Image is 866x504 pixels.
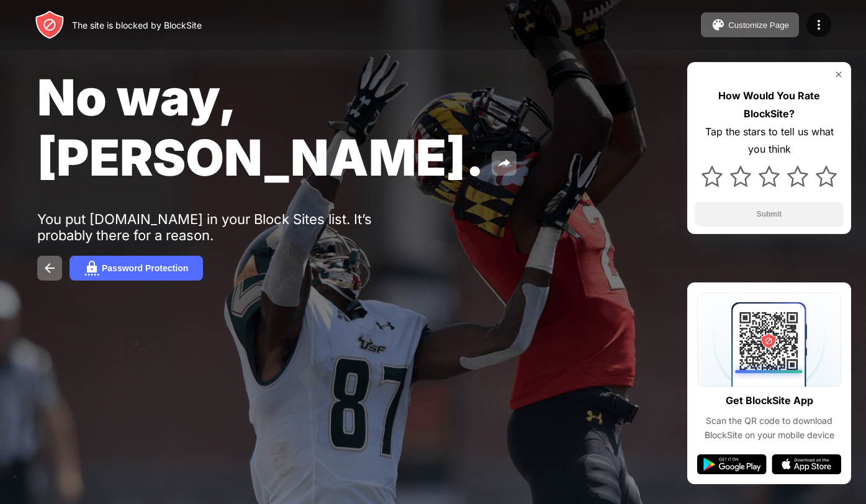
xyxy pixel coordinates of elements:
[695,202,844,227] button: Submit
[697,454,767,474] img: google-play.svg
[695,123,844,159] div: Tap the stars to tell us what you think
[697,414,841,442] div: Scan the QR code to download BlockSite on your mobile device
[37,67,484,187] span: No way, [PERSON_NAME].
[695,87,844,123] div: How Would You Rate BlockSite?
[701,12,799,37] button: Customize Page
[37,211,421,243] div: You put [DOMAIN_NAME] in your Block Sites list. It’s probably there for a reason.
[35,10,65,40] img: header-logo.svg
[102,263,188,273] div: Password Protection
[497,156,512,171] img: share.svg
[84,261,99,276] img: password.svg
[728,20,789,30] div: Customize Page
[816,166,837,187] img: star.svg
[834,70,844,79] img: rate-us-close.svg
[772,454,841,474] img: app-store.svg
[730,166,751,187] img: star.svg
[787,166,808,187] img: star.svg
[759,166,780,187] img: star.svg
[70,256,203,281] button: Password Protection
[72,20,202,30] div: The site is blocked by BlockSite
[711,17,726,32] img: pallet.svg
[811,17,826,32] img: menu-icon.svg
[42,261,57,276] img: back.svg
[701,166,723,187] img: star.svg
[726,392,813,410] div: Get BlockSite App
